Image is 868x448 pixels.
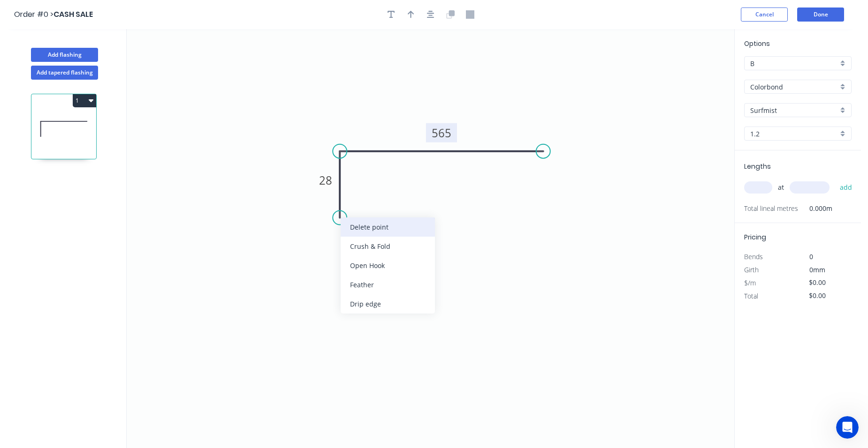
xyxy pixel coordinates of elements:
svg: 0 [127,29,734,448]
button: Cancel [741,7,788,22]
span: Options [744,39,770,48]
iframe: Intercom live chat [836,416,859,439]
div: Crush & Fold [341,237,435,256]
div: Delete point [341,217,435,237]
span: Girth [744,265,759,274]
span: 0mm [809,265,825,274]
span: at [778,181,784,194]
div: Open Hook [341,256,435,275]
input: Material [750,82,838,92]
span: 0 [809,252,813,261]
input: Price level [750,59,838,68]
div: Drip edge [341,294,435,314]
div: Feather [341,275,435,294]
input: Thickness [750,129,838,139]
button: Done [797,7,844,22]
input: Colour [750,105,838,115]
span: Bends [744,252,763,261]
button: 1 [73,94,96,107]
span: Pricing [744,232,766,242]
span: Total lineal metres [744,202,798,215]
span: $/m [744,278,756,287]
tspan: 565 [432,125,451,141]
span: Lengths [744,162,771,171]
button: Add tapered flashing [31,66,98,80]
tspan: 28 [319,172,332,188]
span: Order #0 > [14,9,53,20]
button: add [835,179,857,195]
span: 0.000m [798,202,832,215]
span: CASH SALE [53,9,93,20]
button: Add flashing [31,48,98,62]
span: Total [744,291,758,300]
